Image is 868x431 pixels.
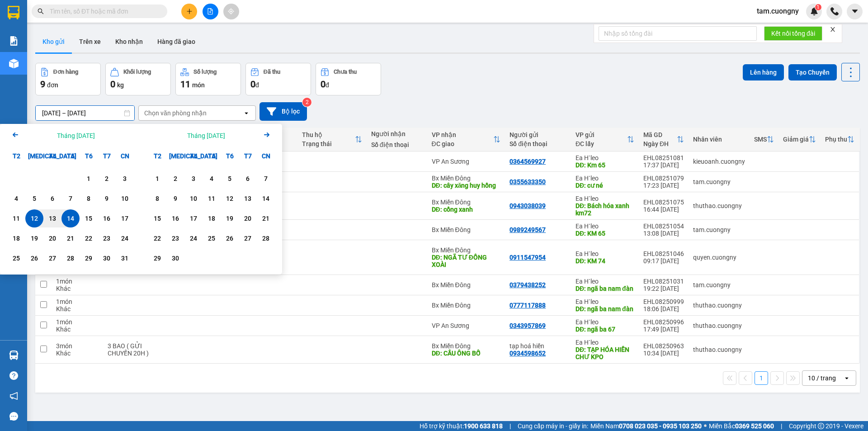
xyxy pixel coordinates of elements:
[764,26,822,41] button: Kết nối tổng đài
[816,4,820,10] span: 1
[43,229,61,247] div: Choose Thứ Tư, tháng 08 20 2025. It's available.
[166,229,184,247] div: Choose Thứ Ba, tháng 09 23 2025. It's available.
[169,173,182,184] div: 2
[187,173,200,184] div: 3
[257,189,275,208] div: Choose Chủ Nhật, tháng 09 14 2025. It's available.
[46,233,59,244] div: 20
[321,79,325,90] span: 0
[181,4,197,19] button: plus
[643,278,684,285] div: EHL08251031
[56,350,99,357] div: Khác
[576,131,627,138] div: VP gửi
[56,326,99,333] div: Khác
[166,170,184,188] div: Choose Thứ Ba, tháng 09 2 2025. It's available.
[221,170,239,188] div: Choose Thứ Sáu, tháng 09 5 2025. It's available.
[847,4,863,19] button: caret-down
[261,129,272,142] button: Next month.
[47,81,58,89] span: đơn
[7,229,25,247] div: Choose Thứ Hai, tháng 08 18 2025. It's available.
[643,140,677,147] div: Ngày ĐH
[184,147,203,165] div: T4
[205,173,218,184] div: 4
[80,249,98,267] div: Choose Thứ Sáu, tháng 08 29 2025. It's available.
[118,193,131,204] div: 10
[571,128,639,152] th: Toggle SortBy
[184,170,203,188] div: Choose Thứ Tư, tháng 09 3 2025. It's available.
[576,250,634,257] div: Ea H`leo
[228,8,234,14] span: aim
[576,230,634,237] div: DĐ: KM 65
[108,31,150,52] button: Kho nhận
[509,281,546,289] div: 0379438252
[821,128,859,152] th: Toggle SortBy
[639,128,689,152] th: Toggle SortBy
[371,130,423,137] div: Người nhận
[778,128,821,152] th: Toggle SortBy
[56,318,99,326] div: 1 món
[35,31,72,52] button: Kho gửi
[82,173,95,184] div: 1
[151,213,164,224] div: 15
[151,173,164,184] div: 1
[116,249,134,267] div: Choose Chủ Nhật, tháng 08 31 2025. It's available.
[38,8,44,14] span: search
[61,209,80,227] div: Selected end date. Thứ Năm, tháng 08 14 2025. It's available.
[98,170,116,188] div: Choose Thứ Bảy, tháng 08 2 2025. It's available.
[169,213,182,224] div: 16
[371,141,423,148] div: Số điện thoại
[148,189,166,208] div: Choose Thứ Hai, tháng 09 8 2025. It's available.
[203,229,221,247] div: Choose Thứ Năm, tháng 09 25 2025. It's available.
[576,154,634,161] div: Ea H`leo
[9,350,19,360] img: warehouse-icon
[169,233,182,244] div: 23
[259,173,272,184] div: 7
[509,226,546,233] div: 0989249567
[643,154,684,161] div: EHL08251081
[432,175,501,182] div: Bx Miền Đông
[46,253,59,264] div: 27
[245,63,311,95] button: Đã thu0đ
[223,233,236,244] div: 26
[82,213,95,224] div: 15
[432,302,501,309] div: Bx Miền Đông
[432,182,501,189] div: DĐ: cây xăng huy hồng
[61,229,80,247] div: Choose Thứ Năm, tháng 08 21 2025. It's available.
[783,136,809,143] div: Giảm giá
[7,249,25,267] div: Choose Thứ Hai, tháng 08 25 2025. It's available.
[10,129,21,142] button: Previous month.
[599,26,757,41] input: Nhập số tổng đài
[100,233,113,244] div: 23
[203,4,218,19] button: file-add
[7,209,25,227] div: Choose Thứ Hai, tháng 08 11 2025. It's available.
[257,147,275,165] div: CN
[82,193,95,204] div: 8
[10,253,23,264] div: 25
[830,26,836,33] span: close
[25,189,43,208] div: Choose Thứ Ba, tháng 08 5 2025. It's available.
[243,109,250,117] svg: open
[144,109,207,118] div: Chọn văn phòng nhận
[771,28,815,38] span: Kết nối tổng đài
[40,79,45,90] span: 9
[239,189,257,208] div: Choose Thứ Bảy, tháng 09 13 2025. It's available.
[25,147,43,165] div: [MEDICAL_DATA]
[10,213,23,224] div: 11
[36,106,134,120] input: Select a date range.
[192,81,205,89] span: món
[150,31,203,52] button: Hàng đã giao
[80,189,98,208] div: Choose Thứ Sáu, tháng 08 8 2025. It's available.
[100,253,113,264] div: 30
[7,147,25,165] div: T2
[432,226,501,233] div: Bx Miền Đông
[28,193,41,204] div: 5
[509,322,546,329] div: 0343957869
[302,140,354,147] div: Trạng thái
[693,158,745,165] div: kieuoanh.cuongny
[693,226,745,233] div: tam.cuongny
[509,254,546,261] div: 0911547954
[576,339,634,346] div: Ea H`leo
[61,147,80,165] div: T5
[643,250,684,257] div: EHL08251046
[148,147,166,165] div: T2
[221,147,239,165] div: T6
